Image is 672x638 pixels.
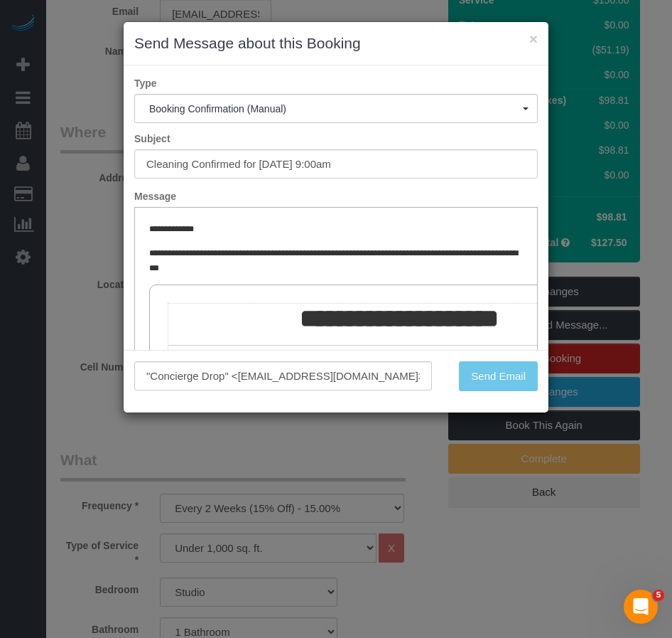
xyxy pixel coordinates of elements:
label: Subject [124,132,548,146]
iframe: Rich Text Editor, editor1 [135,208,537,430]
span: Booking Confirmation (Manual) [149,103,523,115]
span: 5 [653,590,664,601]
h3: Send Message about this Booking [134,33,538,54]
input: Subject [134,149,538,179]
button: Booking Confirmation (Manual) [134,94,538,123]
iframe: Intercom live chat [624,590,658,624]
button: × [529,31,538,46]
label: Message [124,189,548,203]
label: Type [124,76,548,90]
